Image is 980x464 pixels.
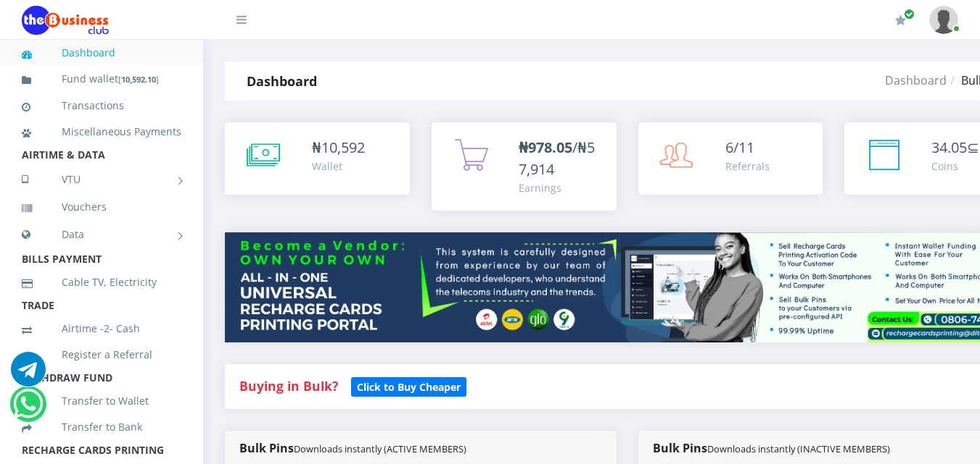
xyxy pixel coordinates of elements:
a: Dashboard [22,36,181,69]
img: Logo [22,6,109,35]
a: Dashboard [885,72,947,88]
small: [ ] [118,74,159,85]
div: ⊆ [931,137,979,159]
div: Earnings [519,180,602,195]
a: Click to Buy Cheaper [351,377,466,395]
span: Renew/Upgrade Subscription [904,9,915,20]
strong: Buying in Bulk? [239,377,338,395]
a: VTU [22,161,181,198]
strong: Bulk Pins [653,440,890,456]
a: Data [22,216,181,253]
a: Transactions [22,89,181,122]
div: Referrals [725,159,770,174]
a: Register a Referral [22,338,181,371]
a: Cable TV, Electricity [22,266,181,299]
b: 10,592.10 [121,74,156,85]
a: ₦978.05/₦57,914 Earnings [432,122,617,211]
b: Click to Buy Cheaper [357,380,461,394]
a: Chat for support [11,363,46,387]
span: /₦57,914 [519,138,595,179]
strong: Bulk Pins [239,440,466,456]
small: Downloads instantly (ACTIVE MEMBERS) [294,442,466,455]
div: Wallet [312,159,365,174]
div: Coins [931,159,979,174]
img: User [929,6,958,34]
a: Transfer to Bank [22,410,181,444]
a: Chat for support [13,397,43,421]
a: ₦10,592 Wallet [225,122,410,195]
i: Renew/Upgrade Subscription [895,14,906,26]
a: 6/11 Referrals [638,122,823,195]
small: Downloads instantly (INACTIVE MEMBERS) [707,442,890,455]
span: 34.05 [931,138,967,157]
a: Miscellaneous Payments [22,115,181,148]
a: Fund wallet[10,592.10] [22,62,181,96]
span: 10,592 [321,138,365,157]
a: Transfer to Wallet [22,384,181,418]
strong: Dashboard [247,72,317,90]
div: ₦ [312,137,365,159]
a: Airtime -2- Cash [22,312,181,345]
span: 6/11 [725,138,754,157]
b: ₦978.05 [519,138,572,157]
a: Vouchers [22,190,181,224]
